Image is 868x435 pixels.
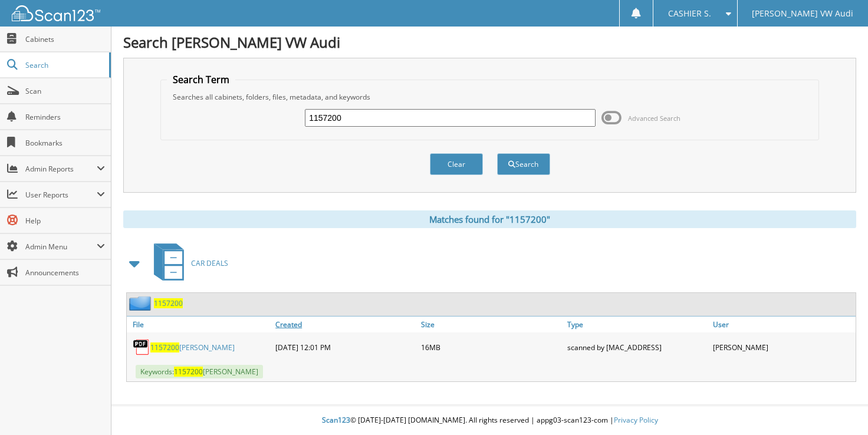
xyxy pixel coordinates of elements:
[418,335,564,359] div: 16MB
[25,112,105,122] span: Reminders
[150,342,179,352] span: 1157200
[710,335,856,359] div: [PERSON_NAME]
[322,415,350,425] span: Scan123
[25,190,97,200] span: User Reports
[25,242,97,252] span: Admin Menu
[147,240,228,286] a: CAR DEALS
[12,5,100,21] img: scan123-logo-white.svg
[127,317,272,332] a: File
[497,153,550,175] button: Search
[752,10,853,17] span: [PERSON_NAME] VW Audi
[25,164,97,174] span: Admin Reports
[129,296,154,311] img: folder2.png
[809,378,868,435] iframe: Chat Widget
[25,60,103,70] span: Search
[123,32,856,52] h1: Search [PERSON_NAME] VW Audi
[191,258,228,268] span: CAR DEALS
[25,86,105,96] span: Scan
[272,317,418,332] a: Created
[123,210,856,228] div: Matches found for "1157200"
[564,335,710,359] div: scanned by [MAC_ADDRESS]
[111,406,868,435] div: © [DATE]-[DATE] [DOMAIN_NAME]. All rights reserved | appg03-scan123-com |
[564,317,710,332] a: Type
[272,335,418,359] div: [DATE] 12:01 PM
[614,415,658,425] a: Privacy Policy
[25,138,105,148] span: Bookmarks
[25,34,105,44] span: Cabinets
[133,338,150,356] img: PDF.png
[25,216,105,226] span: Help
[25,268,105,278] span: Announcements
[668,10,711,17] span: CASHIER S.
[430,153,483,175] button: Clear
[418,317,564,332] a: Size
[136,365,263,378] span: Keywords: [PERSON_NAME]
[167,73,235,86] legend: Search Term
[150,342,235,352] a: 1157200[PERSON_NAME]
[174,367,203,377] span: 1157200
[710,317,856,332] a: User
[167,92,813,102] div: Searches all cabinets, folders, files, metadata, and keywords
[154,298,183,308] a: 1157200
[628,114,680,123] span: Advanced Search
